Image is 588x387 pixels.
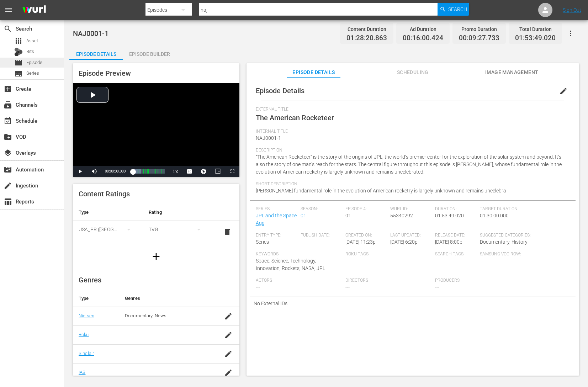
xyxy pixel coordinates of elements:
a: Roku [79,332,89,337]
span: 01 [345,213,351,218]
span: Entry Type: [256,233,297,238]
span: Search [448,3,467,16]
span: Last Updated: [390,233,431,238]
span: Series [256,239,269,245]
a: Nielsen [79,313,94,318]
span: Description [256,148,566,153]
span: Series [14,69,23,78]
span: Roku Tags: [345,251,431,257]
span: “The American Rocketeer” is the story of the origins of JPL, the world’s premier center for the e... [256,154,562,175]
span: --- [480,258,484,264]
img: ans4CAIJ8jUAAAAAAAAAAAAAAAAAAAAAAAAgQb4GAAAAAAAAAAAAAAAAAAAAAAAAJMjXAAAAAAAAAAAAAAAAAAAAAAAAgAT5G... [17,2,51,18]
th: Type [73,204,143,221]
span: NAJ0001-1 [73,29,108,38]
span: Release Date: [435,233,476,238]
span: Series [26,70,39,77]
button: edit [555,83,572,100]
span: --- [256,284,260,290]
div: Total Duration [515,24,556,34]
span: Suggested Categories: [480,233,566,238]
span: Episode Preview [79,69,131,78]
span: 00:00:00.000 [105,169,126,173]
span: Create [4,85,12,93]
div: Promo Duration [459,24,499,34]
button: delete [219,223,236,240]
span: Episode [14,58,23,67]
span: --- [301,239,305,245]
span: Short Description [256,181,566,187]
button: Jump To Time [197,166,211,177]
div: Episode Details [69,46,123,63]
span: External Title [256,107,566,112]
button: Play [73,166,87,177]
span: --- [435,284,439,290]
button: Fullscreen [225,166,239,177]
span: 01:53:49.020 [435,213,464,218]
span: Search Tags: [435,251,476,257]
span: Ingestion [4,181,12,190]
span: Created On: [345,233,387,238]
span: Overlays [4,149,12,157]
span: Channels [4,101,12,109]
span: delete [223,228,232,236]
span: Target Duration: [480,206,566,212]
table: simple table [73,204,239,243]
span: Wurl ID: [390,206,431,212]
span: Episode #: [345,206,387,212]
span: The American Rocketeer [256,113,334,122]
span: [PERSON_NAME] fundamental role in the evolution of American rocketry is largely unknown and remai... [256,188,506,193]
span: Asset [14,37,23,45]
div: Ad Duration [403,24,443,34]
a: Sign Out [563,7,581,13]
button: Mute [87,166,101,177]
th: Genres [119,290,217,307]
span: Content Ratings [79,190,130,198]
div: No External IDs [250,297,576,310]
span: Internal Title [256,129,566,134]
span: 01:28:20.863 [346,34,387,42]
span: [DATE] 11:23p [345,239,376,245]
span: Actors [256,278,342,283]
span: Directors [345,278,431,283]
th: Rating [143,204,213,221]
span: Search [4,25,12,33]
span: [DATE] 8:00p [435,239,462,245]
span: VOD [4,133,12,141]
div: TVG [149,219,207,239]
span: Episode [26,59,42,66]
span: --- [345,284,350,290]
div: Bits [14,48,23,56]
div: Video Player [73,83,239,177]
span: Image Management [485,68,539,77]
a: JPL and the Space Age [256,213,297,226]
button: Episode Details [69,46,123,60]
button: Search [438,3,469,16]
a: Sinclair [79,351,94,356]
span: Keywords: [256,251,342,257]
a: IAB [79,370,85,375]
div: Episode Builder [123,46,176,63]
span: Samsung VOD Row: [480,251,521,257]
div: Content Duration [346,24,387,34]
span: --- [345,258,350,264]
button: Picture-in-Picture [211,166,225,177]
span: Producers [435,278,521,283]
span: Publish Date: [301,233,342,238]
span: Bits [26,48,34,55]
span: Duration: [435,206,476,212]
button: Playback Rate [168,166,182,177]
span: edit [559,87,568,95]
span: Space, Science, Technology, Innovation, Rockets, NASA, JPL [256,258,325,271]
span: Series: [256,206,297,212]
span: 01:53:49.020 [515,34,556,42]
span: Asset [26,37,38,44]
span: 55340292 [390,213,413,218]
th: Type [73,290,119,307]
span: Scheduling [386,68,439,77]
span: menu [4,6,13,14]
span: Automation [4,165,12,174]
span: Season: [301,206,342,212]
button: Episode Builder [123,46,176,60]
span: Episode Details [256,86,304,95]
span: Schedule [4,117,12,125]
